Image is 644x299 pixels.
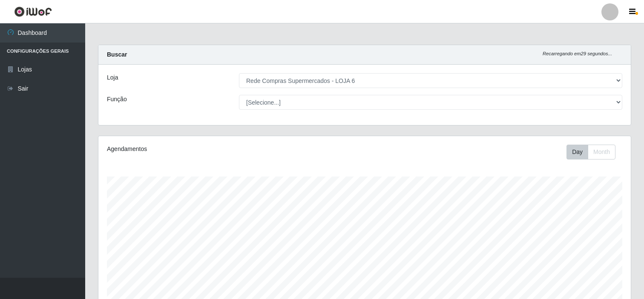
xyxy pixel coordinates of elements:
div: Toolbar with button groups [566,145,622,159]
button: Day [566,145,588,159]
label: Função [107,95,127,104]
img: CoreUI Logo [14,6,52,17]
div: First group [566,145,615,159]
i: Recarregando em 29 segundos... [543,51,612,56]
strong: Buscar [107,51,127,58]
label: Loja [107,73,118,82]
button: Month [588,145,615,159]
div: Agendamentos [107,145,314,154]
